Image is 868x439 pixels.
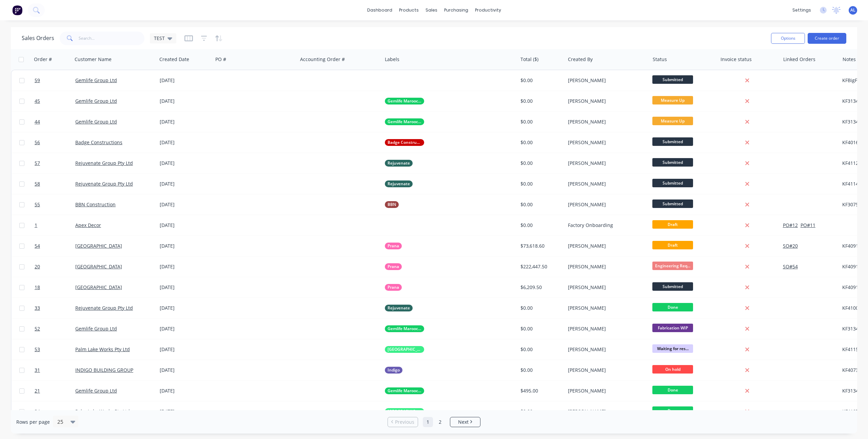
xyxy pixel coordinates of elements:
[441,5,472,15] div: purchasing
[75,408,130,415] a: Palm Lake Works Pty Ltd
[520,284,560,291] div: $6,209.50
[652,344,693,353] span: Waiting for res...
[35,201,40,208] span: 55
[520,408,560,415] div: $0.00
[388,139,421,146] span: Badge Constructions
[75,284,122,290] a: [GEOGRAPHIC_DATA]
[385,367,402,374] button: Indigo
[160,387,210,394] div: [DATE]
[22,35,54,41] h1: Sales Orders
[35,160,40,167] span: 57
[35,298,75,318] a: 33
[35,277,75,298] a: 18
[160,222,210,229] div: [DATE]
[75,387,117,394] a: Gemlife Group Ltd
[520,367,560,374] div: $0.00
[385,56,399,63] div: Labels
[652,158,693,167] span: Submitted
[75,180,133,187] a: Rejuvenate Group Pty Ltd
[652,365,693,374] span: On hold
[75,160,133,166] a: Rejuvenate Group Pty Ltd
[568,56,593,63] div: Created By
[35,401,75,422] a: 34
[388,160,410,167] span: Rejuvenate
[160,305,210,311] div: [DATE]
[458,419,469,425] span: Next
[35,236,75,256] a: 54
[215,56,226,63] div: PO #
[35,180,40,187] span: 58
[160,243,210,249] div: [DATE]
[652,96,693,104] span: Measure Up
[808,33,846,44] button: Create order
[160,346,210,353] div: [DATE]
[520,118,560,125] div: $0.00
[388,180,410,187] span: Rejuvenate
[160,139,210,146] div: [DATE]
[568,284,643,291] div: [PERSON_NAME]
[435,417,445,427] a: Page 2
[388,243,399,249] span: Prana
[35,339,75,360] a: 53
[385,408,424,415] button: [GEOGRAPHIC_DATA]
[520,346,560,353] div: $0.00
[520,201,560,208] div: $0.00
[472,5,505,15] div: productivity
[35,263,40,270] span: 20
[75,243,122,249] a: [GEOGRAPHIC_DATA]
[75,56,112,63] div: Customer Name
[75,118,117,125] a: Gemlife Group Ltd
[568,160,643,167] div: [PERSON_NAME]
[652,117,693,125] span: Measure Up
[652,282,693,291] span: Submitted
[652,220,693,229] span: Draft
[450,419,480,425] a: Next page
[159,56,189,63] div: Created Date
[652,324,693,332] span: Fabrication WIP
[520,305,560,311] div: $0.00
[75,77,117,83] a: Gemlife Group Ltd
[388,118,421,125] span: Gemlife Maroochy Quays
[385,346,424,353] button: [GEOGRAPHIC_DATA]
[16,419,50,425] span: Rows per page
[385,284,402,291] button: Prana
[75,325,117,332] a: Gemlife Group Ltd
[568,346,643,353] div: [PERSON_NAME]
[160,201,210,208] div: [DATE]
[388,98,421,104] span: Gemlife Maroochy Quays
[160,325,210,332] div: [DATE]
[568,325,643,332] div: [PERSON_NAME]
[520,56,538,63] div: Total ($)
[35,91,75,111] a: 45
[520,387,560,394] div: $495.00
[12,5,22,15] img: Factory
[568,243,643,249] div: [PERSON_NAME]
[160,118,210,125] div: [DATE]
[35,367,40,374] span: 31
[35,381,75,401] a: 21
[721,56,752,63] div: Invoice status
[385,118,424,125] button: Gemlife Maroochy Quays
[75,367,133,373] a: INDIGO BUILDING GROUP
[652,241,693,249] span: Draft
[35,174,75,194] a: 58
[388,346,421,353] span: [GEOGRAPHIC_DATA]
[652,199,693,208] span: Submitted
[35,346,40,353] span: 53
[385,201,399,208] button: BBN
[385,180,413,187] button: Rejuvenate
[568,367,643,374] div: [PERSON_NAME]
[35,408,40,415] span: 34
[75,139,122,146] a: Badge Constructions
[520,160,560,167] div: $0.00
[385,139,424,146] button: Badge Constructions
[160,180,210,187] div: [DATE]
[385,417,483,427] ul: Pagination
[75,201,116,208] a: BBN Construction
[568,305,643,311] div: [PERSON_NAME]
[388,408,421,415] span: [GEOGRAPHIC_DATA]
[75,305,133,311] a: Rejuvenate Group Pty Ltd
[520,243,560,249] div: $73,618.60
[843,56,856,63] div: Notes
[423,417,433,427] a: Page 1 is your current page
